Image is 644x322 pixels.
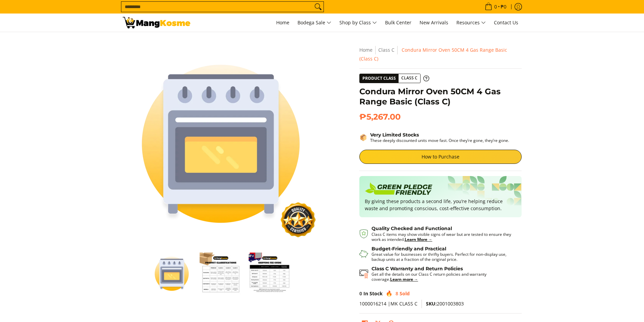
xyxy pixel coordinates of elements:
[405,237,432,242] a: Learn More →
[453,14,489,32] a: Resources
[359,86,522,107] h1: Condura Mirror Oven 50CM 4 Gas Range Basic (Class C)
[372,266,463,272] strong: Class C Warranty and Return Policies
[400,290,410,297] span: Sold
[372,232,515,242] p: Class C items may show visible signs of wear but are tested to ensure they work as intended.
[416,14,452,32] a: New Arrivals
[197,14,522,32] nav: Main Menu
[359,112,401,122] span: ₱5,267.00
[199,252,242,295] img: Condura Mirror Oven 50CM 4 Gas Range Basic (Class C)-2
[359,47,373,53] a: Home
[385,19,411,26] span: Bulk Center
[150,252,193,295] img: Condura Mirror Oven 50CM 4 Gas Range Basic (Class C)-1
[426,300,437,307] span: SKU:
[399,74,420,82] span: Class C
[370,138,509,143] p: These deeply discounted units move fast. Once they’re gone, they’re gone.
[396,290,398,297] span: 8
[359,47,507,62] span: Condura Mirror Oven 50CM 4 Gas Range Basic (Class C)
[359,74,429,83] a: Product Class Class C
[359,290,362,297] span: 0
[372,246,446,252] strong: Budget-Friendly and Practical
[483,3,508,10] span: •
[365,198,516,212] p: By giving these products a second life, you’re helping reduce waste and promoting conscious, cost...
[359,150,522,164] a: How to Purchase
[248,252,291,295] img: Condura Mirror Oven 50CM 4 Gas Range Basic (Class C)-3
[336,14,380,32] a: Shop by Class
[360,74,399,83] span: Product Class
[123,17,190,28] img: Condura Mirror Oven 50CM 4 Gas Range Basic (Class C) | Mang Kosme
[382,14,415,32] a: Bulk Center
[491,14,522,32] a: Contact Us
[426,300,464,307] span: 2001003803
[372,225,452,231] strong: Quality Checked and Functional
[493,4,498,9] span: 0
[359,300,418,307] span: 1000016214 |MK CLASS C
[123,46,319,242] img: Condura Mirror Oven 50CM 4 Gas Range Basic (Class C)
[313,2,324,12] button: Search
[456,19,486,27] span: Resources
[365,181,432,198] img: Badge sustainability green pledge friendly
[294,14,335,32] a: Bodega Sale
[359,46,522,63] nav: Breadcrumbs
[297,19,331,27] span: Bodega Sale
[363,290,383,297] span: In Stock
[276,19,289,26] span: Home
[378,47,395,53] a: Class C
[390,276,418,282] a: Learn more →
[370,132,419,138] strong: Very Limited Stocks
[372,252,515,262] p: Great value for businesses or thrifty buyers. Perfect for non-display use, backup units at a frac...
[372,272,515,282] p: Get all the details on our Class C return policies and warranty coverage.
[500,4,507,9] span: ₱0
[273,14,293,32] a: Home
[420,19,448,26] span: New Arrivals
[494,19,518,26] span: Contact Us
[339,19,377,27] span: Shop by Class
